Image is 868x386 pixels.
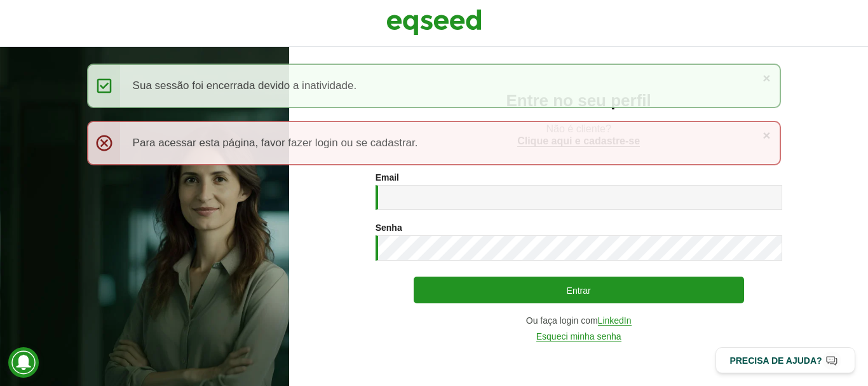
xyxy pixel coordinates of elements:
a: LinkedIn [598,316,632,326]
div: Sua sessão foi encerrada devido a inatividade. [87,64,782,108]
a: × [763,71,770,85]
a: Esqueci minha senha [536,332,621,341]
div: Ou faça login com [376,316,782,326]
a: × [763,128,770,142]
label: Senha [376,223,402,232]
button: Entrar [414,277,744,303]
label: Email [376,173,399,182]
img: EqSeed Logo [386,6,482,38]
div: Para acessar esta página, favor fazer login ou se cadastrar. [87,121,782,165]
